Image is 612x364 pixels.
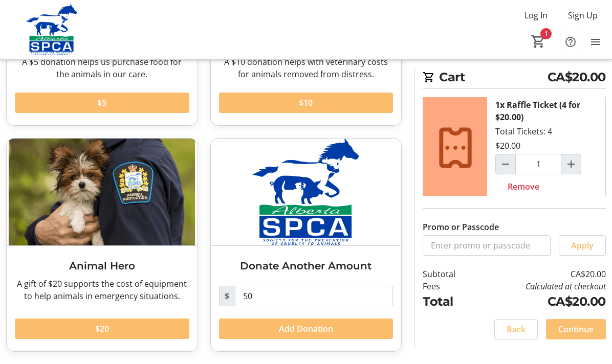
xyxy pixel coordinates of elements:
[516,7,556,24] button: Log In
[423,235,551,256] input: Enter promo or passcode
[15,56,189,80] div: A $5 donation helps us purchase food for the animals in our care.
[15,318,189,339] button: $20
[561,154,581,174] button: Increment by one
[7,139,198,246] img: Animal Hero
[219,318,394,339] button: Add Donation
[548,68,606,86] span: CA$20.00
[476,268,606,280] td: CA$20.00
[507,323,526,335] span: Back
[529,32,548,51] button: Cart
[423,280,476,292] td: Fees
[423,268,476,280] td: Subtotal
[219,286,235,306] span: $
[211,139,402,246] img: Donate Another Amount
[476,292,606,311] td: CA$20.00
[97,97,106,109] span: $5
[546,319,606,339] button: Continue
[524,9,548,21] span: Log In
[560,32,581,52] button: Help
[559,235,606,256] button: Apply
[487,90,605,205] div: Total Tickets: 4
[95,323,109,335] span: $20
[6,4,97,55] img: Alberta SPCA's Logo
[585,32,606,52] button: Menu
[299,97,313,109] span: $10
[495,140,520,152] div: $20.00
[494,319,538,339] button: Back
[423,221,499,233] label: Promo or Passcode
[571,239,594,252] span: Apply
[495,99,597,123] div: 1x Raffle Ticket (4 for $20.00)
[496,154,515,174] button: Decrement by one
[219,56,394,80] div: A $10 donation helps with veterinary costs for animals removed from distress.
[235,286,394,306] input: Donation Amount
[423,68,606,89] h2: Cart
[508,180,539,193] span: Remove
[15,258,189,274] h3: Animal Hero
[558,323,594,335] span: Continue
[279,323,333,335] span: Add Donation
[568,9,598,21] span: Sign Up
[219,258,394,274] h3: Donate Another Amount
[560,7,606,24] button: Sign Up
[423,292,476,311] td: Total
[15,278,189,302] div: A gift of $20 supports the cost of equipment to help animals in emergency situations.
[219,93,394,113] button: $10
[515,154,561,174] input: Raffle Ticket (4 for $20.00) Quantity
[495,176,552,197] button: Remove
[476,280,606,292] td: Calculated at checkout
[15,93,189,113] button: $5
